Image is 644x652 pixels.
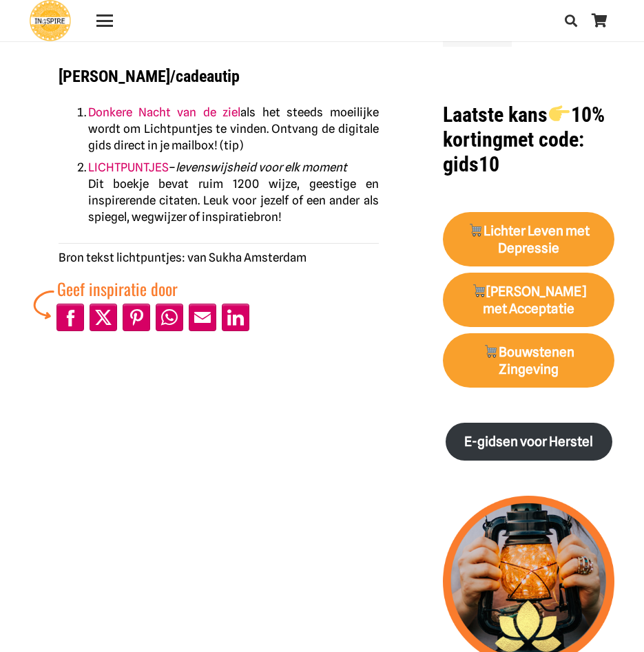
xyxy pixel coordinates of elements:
[219,301,252,334] li: LinkedIn
[471,284,586,317] strong: [PERSON_NAME] met Acceptatie
[88,104,379,154] li: als het steeds moeilijke wordt om Lichtpuntjes te vinden. Ontvang de digitale gids direct in je m...
[56,304,84,331] a: Share to Facebook
[59,67,240,86] strong: [PERSON_NAME]/cadeautip
[88,159,379,225] li: – Dit boekje bevat ruim 1200 wijze, geestige en inspirerende citaten. Leuk voor jezelf of een and...
[57,276,252,301] div: Geef inspiratie door
[87,301,120,334] li: X (Twitter)
[484,344,574,377] strong: Bouwstenen Zingeving
[88,105,241,119] a: Donkere Nacht van de ziel
[88,160,169,174] a: LICHTPUNTJES
[87,12,122,29] a: Menu
[468,223,590,256] strong: Lichter Leven met Depressie
[59,249,379,266] p: Bron tekst lichtpuntjes: van Sukha Amsterdam
[484,344,497,357] img: 🛒
[464,434,593,450] strong: E-gidsen voor Herstel
[469,223,482,236] img: 🛒
[557,3,585,38] a: Zoeken
[443,103,614,177] h1: met code: gids10
[90,304,117,331] a: Post to X (Twitter)
[189,304,216,331] a: Mail to Email This
[443,103,605,151] strong: Laatste kans 10% korting
[443,333,614,388] a: 🛒Bouwstenen Zingeving
[443,273,614,328] a: 🛒[PERSON_NAME] met Acceptatie
[153,301,186,334] li: WhatsApp
[186,301,219,334] li: Email This
[549,103,570,124] img: 👉
[54,301,87,334] li: Facebook
[472,284,486,297] img: 🛒
[156,304,183,331] a: Share to WhatsApp
[446,423,612,461] a: E-gidsen voor Herstel
[176,160,347,174] em: levenswijsheid voor elk moment
[120,301,153,334] li: Pinterest
[443,212,614,267] a: 🛒Lichter Leven met Depressie
[123,304,150,331] a: Pin to Pinterest
[222,304,249,331] a: Share to LinkedIn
